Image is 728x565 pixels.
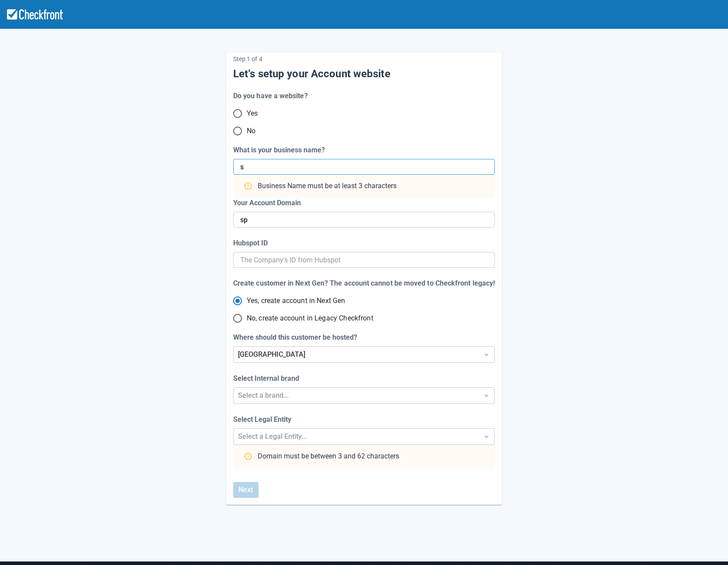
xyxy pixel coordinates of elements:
div: Domain must be between 3 and 62 characters [244,452,399,461]
label: Select Legal Entity [233,414,295,425]
span: Yes [247,108,258,119]
span: Yes, create account in Next Gen [247,296,345,306]
label: Where should this customer be hosted? [233,332,361,343]
div: Select a brand... [238,390,474,401]
label: Your Account Domain [233,198,304,208]
label: What is your business name? [233,145,328,155]
div: Select a Legal Entity... [238,431,474,442]
h5: Let’s setup your Account website [233,67,495,80]
span: Dropdown icon [482,432,491,441]
div: Business Name must be at least 3 characters [244,182,397,190]
div: [GEOGRAPHIC_DATA] [238,349,474,360]
span: Dropdown icon [482,350,491,359]
div: Do you have a website? [233,91,308,101]
div: Create customer in Next Gen? The account cannot be moved to Checkfront legacy! [233,278,495,289]
label: Select Internal brand [233,373,303,384]
input: The Company's ID from Hubspot [240,252,488,268]
label: Hubspot ID [233,238,271,248]
iframe: Chat Widget [602,471,728,565]
p: Step 1 of 4 [233,52,495,65]
span: No [247,126,255,136]
input: This will be your Account domain [240,159,486,175]
span: No, create account in Legacy Checkfront [247,313,373,324]
span: Dropdown icon [482,391,491,400]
